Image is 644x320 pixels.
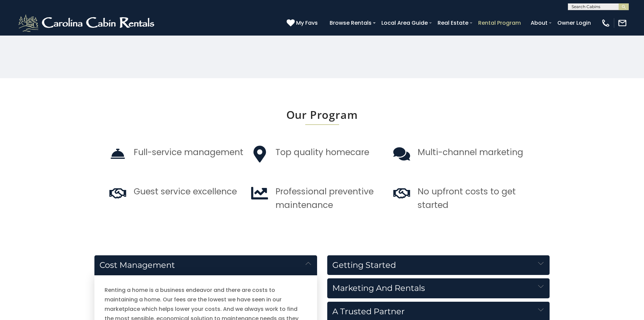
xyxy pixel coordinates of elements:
span: My Favs [296,19,318,27]
a: Rental Program [475,17,524,29]
h5: Cost Management [94,255,317,275]
a: My Favs [287,19,319,27]
p: Guest service excellence [134,185,237,198]
p: No upfront costs to get started [418,185,516,212]
img: down-arrow-card.svg [538,261,543,266]
a: Browse Rentals [326,17,375,29]
p: Full-service management [134,146,243,159]
img: down-arrow-card.svg [538,307,543,313]
p: Professional preventive maintenance [275,185,374,212]
h2: Our Program [109,109,535,121]
a: About [527,17,551,29]
p: Multi-channel marketing [418,146,523,159]
a: Owner Login [554,17,594,29]
img: down-arrow-card.svg [538,284,543,289]
img: down-arrow-card.svg [306,261,311,266]
a: Real Estate [434,17,472,29]
img: phone-regular-white.png [601,18,610,28]
img: White-1-2.png [17,13,157,33]
a: Local Area Guide [378,17,431,29]
h5: Getting Started [327,255,550,275]
h5: Marketing and Rentals [327,278,550,298]
img: mail-regular-white.png [618,18,627,28]
p: Top quality homecare [275,146,369,159]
